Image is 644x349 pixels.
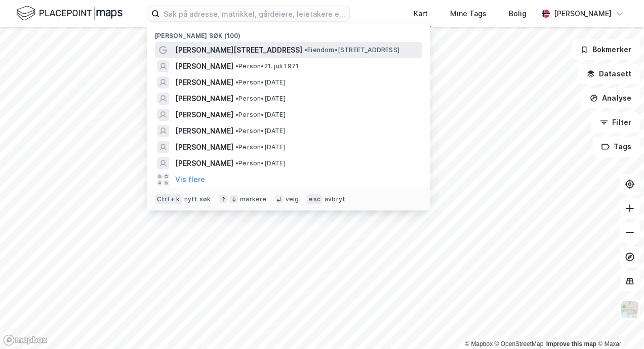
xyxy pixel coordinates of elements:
span: Person • [DATE] [235,111,286,119]
button: Filter [591,112,640,133]
a: OpenStreetMap [495,340,544,347]
button: Datasett [578,64,640,84]
span: Eiendom • [STREET_ADDRESS] [304,46,399,54]
span: [PERSON_NAME][STREET_ADDRESS] [175,44,302,56]
span: • [235,111,238,118]
div: Bolig [509,8,527,20]
div: markere [240,195,266,203]
span: [PERSON_NAME] [175,76,233,89]
div: nytt søk [184,195,211,203]
span: • [304,46,307,54]
div: Kontrollprogram for chat [593,300,644,349]
div: velg [286,195,299,203]
div: [PERSON_NAME] søk (100) [147,24,430,42]
img: Z [620,300,639,319]
img: logo.f888ab2527a4732fd821a326f86c7f29.svg [16,5,123,22]
span: [PERSON_NAME] [175,109,233,121]
span: [PERSON_NAME] [175,60,233,72]
span: [PERSON_NAME] [175,125,233,137]
input: Søk på adresse, matrikkel, gårdeiere, leietakere eller personer [159,6,349,21]
div: Kart [414,8,428,20]
span: Person • 21. juli 1971 [235,62,299,70]
div: [PERSON_NAME] [554,8,612,20]
span: Person • [DATE] [235,95,286,103]
span: Person • [DATE] [235,78,286,86]
button: Tags [593,137,640,157]
div: Mine Tags [450,8,487,20]
iframe: Chat Widget [593,300,644,349]
a: Mapbox [465,340,493,347]
button: Analyse [581,88,640,108]
span: Person • [DATE] [235,143,286,151]
span: [PERSON_NAME] [175,157,233,169]
span: • [235,95,238,102]
span: Person • [DATE] [235,159,286,167]
span: • [235,143,238,151]
span: Person • [DATE] [235,127,286,135]
span: [PERSON_NAME] [175,141,233,153]
span: • [235,78,238,86]
div: avbryt [325,195,345,203]
div: Ctrl + k [155,194,182,204]
span: • [235,159,238,167]
span: • [235,62,238,70]
div: esc [307,194,323,204]
span: • [235,127,238,135]
span: [PERSON_NAME] [175,93,233,105]
a: Mapbox homepage [3,334,48,346]
button: Vis flere [175,173,205,186]
button: Bokmerker [572,39,640,60]
a: Improve this map [546,340,596,347]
